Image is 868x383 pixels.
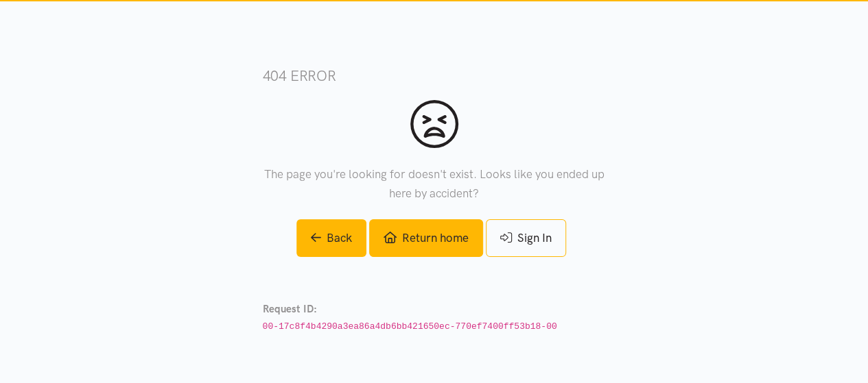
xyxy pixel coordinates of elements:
a: Sign In [486,219,566,257]
h3: 404 error [263,66,606,86]
a: Return home [369,219,483,257]
strong: Request ID: [263,303,317,315]
code: 00-17c8f4b4290a3ea86a4db6bb421650ec-770ef7400ff53b18-00 [263,321,557,332]
p: The page you're looking for doesn't exist. Looks like you ended up here by accident? [263,165,606,202]
a: Back [296,219,366,257]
